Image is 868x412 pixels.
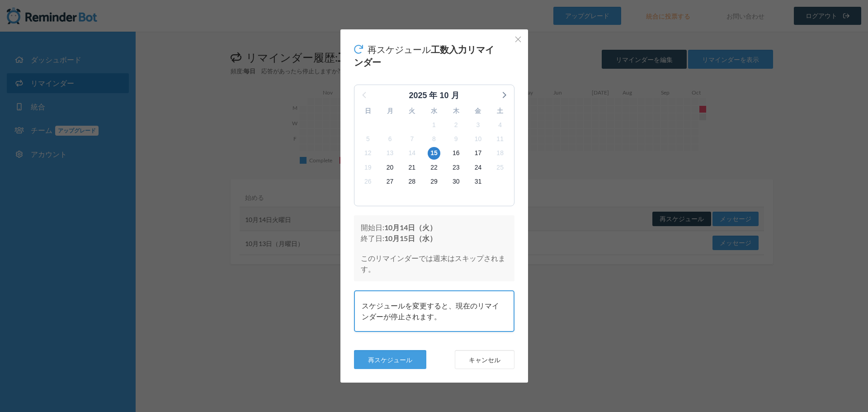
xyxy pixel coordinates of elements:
[387,164,394,171] font: 20
[406,147,418,160] span: 2025年11月14日金曜日
[354,350,426,369] button: 再スケジュール
[388,135,392,142] font: 6
[498,121,502,128] font: 4
[361,223,384,232] font: 開始日:
[475,149,482,156] font: 17
[368,356,412,364] font: 再スケジュール
[428,175,440,188] span: 2025年11月29日土曜日
[368,44,431,55] font: 再スケジュール
[430,178,438,185] font: 29
[494,133,506,146] span: 2025年11月11日火曜日
[450,175,462,188] span: 2025年11月30日日曜日
[364,149,372,156] font: 12
[450,161,462,174] span: 2025年11月23日日曜日
[450,118,462,131] span: 2025年11月2日日曜日
[431,107,437,114] font: 水
[384,133,396,146] span: 2025年11月6日木曜日
[496,164,504,171] font: 25
[384,175,396,188] span: 2025年11月27日木曜日
[475,178,482,185] font: 31
[408,164,415,171] font: 21
[408,178,415,185] font: 28
[384,161,396,174] span: 2025年11月20日木曜日
[410,135,414,142] font: 7
[406,161,418,174] span: 2025年11月21日金曜日
[496,149,504,156] font: 18
[496,135,504,142] font: 11
[494,118,506,131] span: 2025年11月4日火曜日
[362,175,374,188] span: 2025年11月26日水曜日
[362,147,374,160] span: 2025年11月12日水曜日
[453,178,460,185] font: 30
[365,107,371,114] font: 日
[453,107,459,114] font: 木
[406,133,418,146] span: 2025年11月7日金曜日
[513,34,524,45] button: 近い
[472,147,484,160] span: 2025年11月17日月曜日
[387,107,393,114] font: 月
[361,234,384,242] font: 終了日:
[475,107,481,114] font: 金
[450,147,462,160] span: 2025年11月16日日曜日
[472,161,484,174] span: 2025年11月24日月曜日
[428,118,440,131] span: 2025年11月1日土曜日
[384,234,437,242] font: 10月15日（水）
[364,178,372,185] font: 26
[362,161,374,174] span: 2025年11月19日水曜日
[430,164,438,171] font: 22
[387,149,394,156] font: 13
[362,133,374,146] span: 2025年11月5日水曜日
[453,164,460,171] font: 23
[497,107,503,114] font: 土
[472,175,484,188] span: 2025年12月1日月曜日
[409,91,459,100] font: 2025 年 10 月
[387,178,394,185] font: 27
[361,254,505,273] font: このリマインダーでは週末はスキップされます。
[475,164,482,171] font: 24
[450,133,462,146] span: 2025年11月9日日曜日
[494,161,506,174] span: 2025年11月25日火曜日
[408,149,415,156] font: 14
[469,356,500,364] font: キャンセル
[428,133,440,146] span: 2025年11月8日土曜日
[362,301,499,321] font: スケジュールを変更すると、現在のリマインダーが停止されます。
[384,223,437,232] font: 10月14日（火）
[476,121,480,128] font: 3
[454,121,458,128] font: 2
[455,350,514,369] button: キャンセル
[406,175,418,188] span: 2025年11月28日金曜日
[475,135,482,142] font: 10
[384,147,396,160] span: 2025年11月13日木曜日
[454,135,458,142] font: 9
[494,147,506,160] span: 2025年11月18日火曜日
[409,107,415,114] font: 火
[472,133,484,146] span: 2025年11月10日月曜日
[453,149,460,156] font: 16
[472,118,484,131] span: 2025年11月3日月曜日
[364,164,372,171] font: 19
[432,135,436,142] font: 8
[428,161,440,174] span: 2025年11月22日土曜日
[428,147,440,160] span: 2025年11月15日土曜日
[432,121,436,128] font: 1
[366,135,370,142] font: 5
[430,149,438,156] font: 15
